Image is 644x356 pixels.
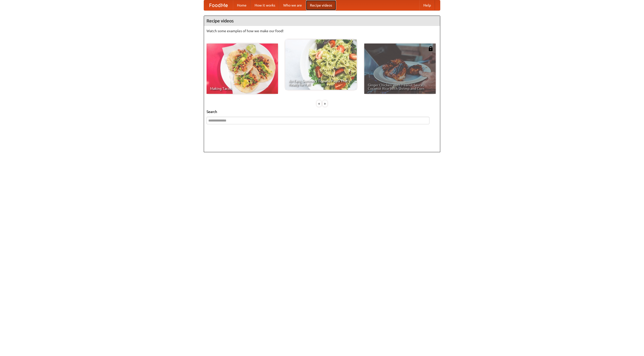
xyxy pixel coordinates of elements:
a: Home [233,0,251,10]
span: An Easy, Summery Tomato Pasta That's Ready for Fall [289,79,353,86]
div: » [323,100,327,107]
a: FoodMe [204,0,233,10]
h4: Recipe videos [204,16,440,26]
a: How it works [251,0,279,10]
img: 483408.png [428,46,433,51]
span: Making Tacos [210,87,274,90]
p: Watch some examples of how we make our food! [207,28,437,33]
a: An Easy, Summery Tomato Pasta That's Ready for Fall [285,39,357,90]
a: Making Tacos [207,44,278,94]
a: Help [419,0,435,10]
a: Recipe videos [306,0,336,10]
a: Who we are [279,0,306,10]
div: « [317,100,321,107]
h5: Search [207,109,437,114]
